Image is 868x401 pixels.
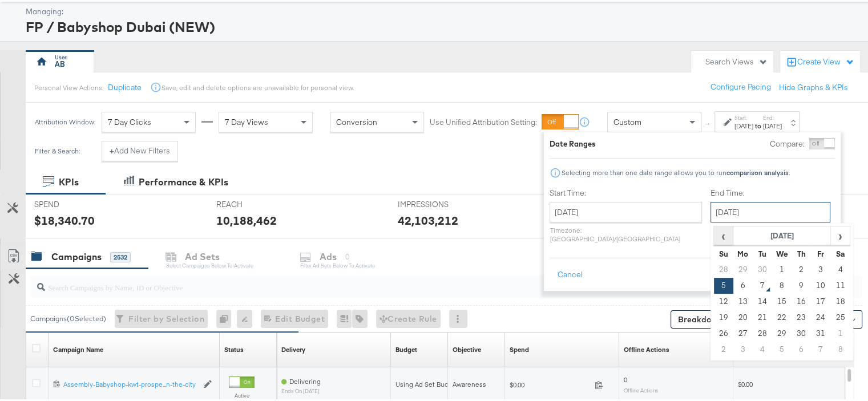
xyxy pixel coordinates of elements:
[139,174,228,187] div: Performance & KPIs
[772,260,792,276] td: 1
[792,340,811,356] td: 6
[224,343,244,353] a: Shows the current state of your Ad Campaign.
[110,144,114,155] strong: +
[453,343,481,353] a: Your campaign's objective.
[830,276,850,292] td: 11
[772,340,792,356] td: 5
[753,292,772,308] td: 14
[53,343,103,353] div: Campaign Name
[453,343,481,353] div: Objective
[63,378,197,388] a: Assembly-Babyshop-kwt-prospe...n-the-city
[779,80,848,91] button: Hide Graphs & KPIs
[705,55,768,66] div: Search Views
[710,186,835,197] label: End Time:
[763,112,782,120] label: End:
[671,309,781,327] button: Breakdowns:Platform
[772,324,792,340] td: 29
[624,343,669,353] a: Offline Actions.
[792,292,811,308] td: 16
[34,145,80,153] div: Filter & Search:
[811,244,830,260] th: Fr
[216,308,237,326] div: 0
[624,343,669,353] div: Offline Actions
[395,378,459,387] div: Using Ad Set Budget
[108,80,142,91] button: Duplicate
[110,250,131,261] div: 2532
[51,249,102,262] div: Campaigns
[714,340,733,356] td: 2
[703,120,713,124] span: ↑
[733,324,753,340] td: 27
[753,260,772,276] td: 30
[733,260,753,276] td: 29
[624,374,627,382] span: 0
[763,120,782,129] div: [DATE]
[55,57,65,68] div: AB
[162,82,354,91] div: Save, edit and delete options are unavailable for personal view.
[281,343,305,353] div: Delivery
[714,244,733,260] th: Su
[108,115,151,125] span: 7 Day Clicks
[792,308,811,324] td: 23
[738,378,753,387] span: $0.00
[733,276,753,292] td: 6
[714,292,733,308] td: 12
[224,343,244,353] div: Status
[811,276,830,292] td: 10
[550,263,591,283] button: Cancel
[336,115,377,125] span: Conversion
[811,308,830,324] td: 24
[811,292,830,308] td: 17
[811,340,830,356] td: 7
[289,375,321,384] span: Delivering
[34,82,103,91] div: Personal View Actions:
[734,120,753,129] div: [DATE]
[550,137,596,148] div: Date Ranges
[733,244,753,260] th: Mo
[811,324,830,340] td: 31
[34,197,120,208] span: SPEND
[63,378,197,387] div: Assembly-Babyshop-kwt-prospe...n-the-city
[714,225,732,242] span: ‹
[733,308,753,324] td: 20
[510,343,529,353] a: The total amount spent to date.
[216,197,302,208] span: REACH
[797,55,854,66] div: Create View
[792,324,811,340] td: 30
[734,112,753,120] label: Start:
[830,260,850,276] td: 4
[561,167,790,175] div: Selecting more than one date range allows you to run .
[45,270,788,292] input: Search Campaigns by Name, ID or Objective
[26,15,862,35] div: FP / Babyshop Dubai (NEW)
[753,120,763,128] strong: to
[733,225,831,244] th: [DATE]
[792,276,811,292] td: 9
[811,260,830,276] td: 3
[678,312,765,323] span: Breakdowns:
[830,292,850,308] td: 18
[830,324,850,340] td: 1
[753,324,772,340] td: 28
[398,197,483,208] span: IMPRESSIONS
[726,167,789,175] strong: comparison analysis
[753,308,772,324] td: 21
[281,343,305,353] a: Reflects the ability of your Ad Campaign to achieve delivery based on ad states, schedule and bud...
[53,343,103,353] a: Your campaign name.
[395,343,417,353] a: The maximum amount you're willing to spend on your ads, on average each day or over the lifetime ...
[830,244,850,260] th: Sa
[753,276,772,292] td: 7
[510,343,529,353] div: Spend
[550,224,702,241] p: Timezone: [GEOGRAPHIC_DATA]/[GEOGRAPHIC_DATA]
[733,340,753,356] td: 3
[453,378,486,387] span: Awareness
[102,139,178,160] button: +Add New Filters
[34,116,96,124] div: Attribution Window:
[772,276,792,292] td: 8
[30,312,106,322] div: Campaigns ( 0 Selected)
[26,5,862,15] div: Managing:
[59,174,79,187] div: KPIs
[830,308,850,324] td: 25
[225,115,268,125] span: 7 Day Views
[550,186,702,197] label: Start Time:
[398,210,458,227] div: 42,103,212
